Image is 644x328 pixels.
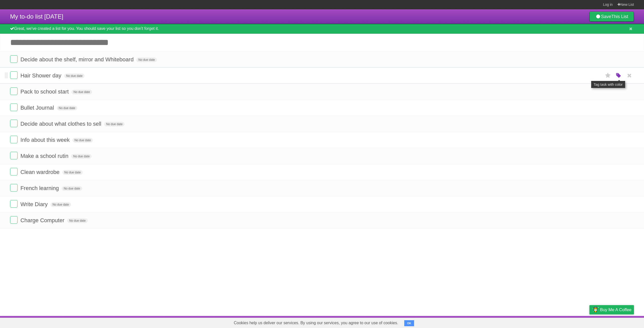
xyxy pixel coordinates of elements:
[51,202,71,207] span: No due date
[20,88,70,95] span: Pack to school start
[20,153,70,159] span: Make a school rutin
[57,106,77,110] span: No due date
[10,184,18,192] label: Done
[20,201,49,207] span: Write Diary
[229,318,403,328] span: Cookies help us deliver our services. By using our services, you agree to our use of cookies.
[71,90,92,94] span: No due date
[539,317,559,327] a: Developers
[10,55,18,63] label: Done
[602,317,634,327] a: Suggest a feature
[20,169,61,175] span: Clean wardrobe
[62,186,82,191] span: No due date
[72,138,93,143] span: No due date
[10,13,63,20] span: My to-do list [DATE]
[20,185,60,191] span: French learning
[10,71,18,79] label: Done
[589,305,634,314] a: Buy me a coffee
[10,152,18,159] label: Done
[10,104,18,111] label: Done
[522,317,533,327] a: About
[20,72,63,79] span: Hair Shower day
[592,305,599,314] img: Buy me a coffee
[589,12,634,22] a: SaveThis List
[104,122,125,126] span: No due date
[10,87,18,95] label: Done
[566,317,577,327] a: Terms
[10,168,18,175] label: Done
[404,320,414,326] button: OK
[600,305,631,314] span: Buy me a coffee
[20,56,135,63] span: Decide about the shelf, mirror and Whiteboard
[10,216,18,224] label: Done
[583,317,596,327] a: Privacy
[20,137,71,143] span: Info about this week
[20,217,66,223] span: Charge Computer
[67,218,88,223] span: No due date
[136,58,157,62] span: No due date
[20,105,55,111] span: Bullet Journal
[62,170,83,175] span: No due date
[64,74,85,78] span: No due date
[10,120,18,127] label: Done
[603,71,613,80] label: Star task
[10,136,18,143] label: Done
[20,121,103,127] span: Decide about what clothes to sell
[10,200,18,208] label: Done
[611,14,628,19] b: This List
[71,154,92,159] span: No due date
